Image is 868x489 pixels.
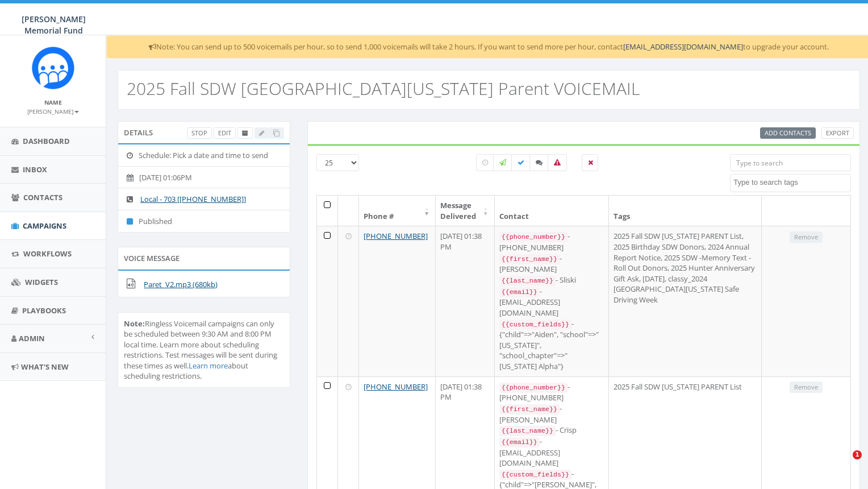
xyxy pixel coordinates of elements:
[493,154,512,171] label: Sending
[21,362,69,372] span: What's New
[23,192,62,202] span: Contacts
[499,426,556,436] code: {{last_name}}
[499,470,571,480] code: {{custom_fields}}
[499,436,604,469] div: - [EMAIL_ADDRESS][DOMAIN_NAME]
[476,154,494,171] label: Pending
[499,382,604,403] div: - [PHONE_NUMBER]
[127,152,139,159] i: Schedule: Pick a date and time to send
[23,221,66,231] span: Campaigns
[499,254,560,264] code: {{first_name}}
[23,248,72,259] span: Workflows
[364,231,428,241] a: [PHONE_NUMBER]
[189,360,228,371] a: Learn more
[44,98,62,106] small: Name
[499,383,567,393] code: {{phone_number}}
[821,127,854,139] a: Export
[436,226,495,376] td: [DATE] 01:38 PM
[118,121,290,144] div: Details
[214,127,236,139] a: Edit
[124,318,145,329] b: Note:
[853,450,862,459] span: 1
[499,404,560,415] code: {{first_name}}
[140,194,246,204] a: Local - 703 [[PHONE_NUMBER]]
[118,166,290,189] li: [DATE] 01:06PM
[499,320,571,330] code: {{custom_fields}}
[27,107,79,115] small: [PERSON_NAME]
[499,231,604,252] div: - [PHONE_NUMBER]
[23,136,70,146] span: Dashboard
[623,42,743,52] a: [EMAIL_ADDRESS][DOMAIN_NAME]
[242,129,248,137] span: Archive Campaign
[548,154,567,171] label: Bounced
[144,279,218,289] a: Paret_V2.mp3 (680kb)
[187,127,212,139] a: Stop
[127,218,139,225] i: Published
[499,253,604,275] div: - [PERSON_NAME]
[364,382,428,392] a: [PHONE_NUMBER]
[511,154,531,171] label: Delivered
[499,403,604,425] div: - [PERSON_NAME]
[124,318,277,382] span: Ringless Voicemail campaigns can only be scheduled between 9:30 AM and 8:00 PM local time. Learn ...
[27,106,79,116] a: [PERSON_NAME]
[436,196,495,226] th: Message Delivered: activate to sort column ascending
[609,226,762,376] td: 2025 Fall SDW [US_STATE] PARENT List, 2025 Birthday SDW Donors, 2024 Annual Report Notice, 2025 S...
[118,210,290,233] li: Published
[499,286,604,318] div: - [EMAIL_ADDRESS][DOMAIN_NAME]
[733,177,850,188] textarea: Search
[127,79,640,98] h2: 2025 Fall SDW [GEOGRAPHIC_DATA][US_STATE] Parent VOICEMAIL
[499,437,540,447] code: {{email}}
[499,276,556,286] code: {{last_name}}
[529,154,549,171] label: Replied
[730,154,851,171] input: Type to search
[25,277,58,287] span: Widgets
[118,144,290,167] li: Schedule: Pick a date and time to send
[359,196,436,226] th: Phone #: activate to sort column ascending
[609,196,762,226] th: Tags
[499,232,567,242] code: {{phone_number}}
[118,247,290,270] div: Voice Message
[499,425,604,436] div: - Crisp
[22,305,66,316] span: Playbooks
[499,275,604,286] div: - Sliski
[829,450,857,478] iframe: Intercom live chat
[499,318,604,372] div: - {"child"=>"Aiden", "school"=>"[US_STATE]", "school_chapter"=>"[US_STATE] Alpha"}
[23,164,47,175] span: Inbox
[32,47,74,89] img: Rally_Corp_Icon.png
[582,154,598,171] label: Removed
[495,196,609,226] th: Contact
[19,333,45,343] span: Admin
[22,14,86,36] span: [PERSON_NAME] Memorial Fund
[499,287,540,297] code: {{email}}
